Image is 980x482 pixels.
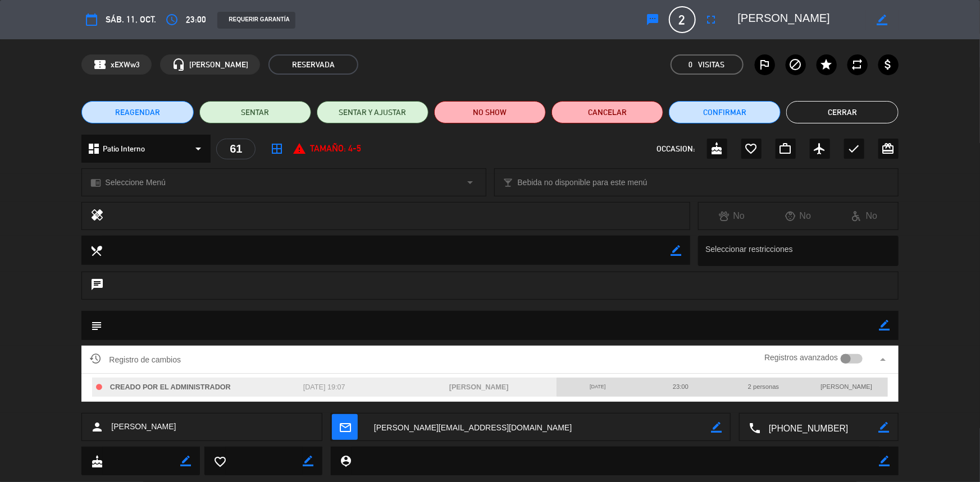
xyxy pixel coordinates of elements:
[821,383,872,390] span: [PERSON_NAME]
[90,244,102,256] i: local_dining
[90,177,101,188] i: chrome_reader_mode
[303,456,313,466] i: border_color
[317,101,429,123] button: SENTAR Y AJUSTAR
[85,13,98,26] i: calendar_today
[180,456,191,466] i: border_color
[90,420,104,434] i: person
[699,58,725,71] em: Visitas
[669,101,781,123] button: Confirmar
[87,142,101,155] i: dashboard
[464,176,477,189] i: arrow_drop_down
[789,58,803,71] i: block
[705,13,718,26] i: fullscreen
[111,420,176,433] span: [PERSON_NAME]
[646,13,660,26] i: sms
[186,12,206,27] span: 23:00
[213,455,226,467] i: favorite_border
[90,278,104,293] i: chat
[192,142,205,155] i: arrow_drop_down
[518,176,648,189] span: Bebida no disponible para este menú
[293,142,306,155] i: report_problem
[503,177,514,188] i: local_bar
[764,351,838,364] label: Registros avanzados
[216,139,256,159] div: 61
[270,142,284,155] i: border_all
[90,455,103,467] i: cake
[90,208,104,224] i: healing
[90,353,181,366] span: Registro de cambios
[90,319,102,332] i: subject
[748,383,779,390] span: 2 personas
[189,58,248,71] span: [PERSON_NAME]
[786,101,898,123] button: Cerrar
[106,12,156,27] span: sáb. 11, oct.
[115,107,160,118] span: REAGENDAR
[110,383,231,391] span: CREADO POR EL ADMINISTRADOR
[339,455,352,467] i: person_pin
[877,353,890,366] i: arrow_drop_up
[199,101,311,123] button: SENTAR
[339,421,351,433] i: mail_outline
[758,58,772,71] i: outlined_flag
[851,58,864,71] i: repeat
[779,142,792,155] i: work_outline
[847,142,861,155] i: check
[689,58,693,71] span: 0
[879,422,890,433] i: border_color
[268,54,358,75] span: RESERVADA
[879,456,890,466] i: border_color
[93,58,107,71] span: confirmation_number
[882,58,895,71] i: attach_money
[669,6,696,33] span: 2
[671,245,682,256] i: border_color
[162,10,182,30] button: access_time
[699,209,765,223] div: No
[551,101,663,123] button: Cancelar
[879,320,890,330] i: border_color
[643,10,663,30] button: sms
[434,101,546,123] button: NO SHOW
[813,142,827,155] i: airplanemode_active
[710,142,724,155] i: cake
[657,143,695,155] span: OCCASION:
[105,176,165,189] span: Seleccione Menú
[103,143,145,155] span: Patio Interno
[820,58,833,71] i: star
[165,13,179,26] i: access_time
[81,10,102,30] button: calendar_today
[701,10,722,30] button: fullscreen
[748,421,760,434] i: local_phone
[765,209,831,223] div: No
[745,142,758,155] i: favorite_border
[303,383,345,391] span: [DATE] 19:07
[882,142,895,155] i: card_giftcard
[590,384,605,389] span: [DATE]
[449,383,509,391] span: [PERSON_NAME]
[293,141,361,156] div: Tamaño: 4-5
[81,101,193,123] button: REAGENDAR
[673,383,689,390] span: 23:00
[831,209,897,223] div: No
[217,12,295,29] div: REQUERIR GARANTÍA
[172,58,185,71] i: headset_mic
[877,15,887,25] i: border_color
[111,58,140,71] span: xEXWw3
[711,422,722,433] i: border_color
